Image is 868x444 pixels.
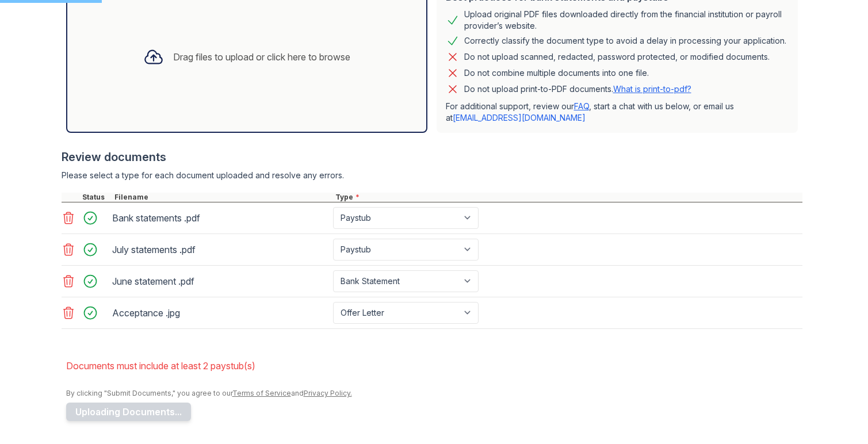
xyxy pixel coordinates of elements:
[333,193,802,202] div: Type
[112,272,328,290] div: June statement .pdf
[66,389,802,398] div: By clicking "Submit Documents," you agree to our and
[80,193,112,202] div: Status
[304,389,352,397] a: Privacy Policy.
[464,66,649,80] div: Do not combine multiple documents into one file.
[464,9,789,32] div: Upload original PDF files downloaded directly from the financial institution or payroll provider’...
[173,50,350,64] div: Drag files to upload or click here to browse
[453,113,586,123] a: [EMAIL_ADDRESS][DOMAIN_NAME]
[112,304,328,322] div: Acceptance .jpg
[66,354,802,377] li: Documents must include at least 2 paystub(s)
[112,240,328,259] div: July statements .pdf
[464,34,786,48] div: Correctly classify the document type to avoid a delay in processing your application.
[464,83,691,95] p: Do not upload print-to-PDF documents.
[62,149,802,165] div: Review documents
[574,101,589,111] a: FAQ
[66,403,191,421] button: Uploading Documents...
[464,50,770,64] div: Do not upload scanned, redacted, password protected, or modified documents.
[613,84,691,94] a: What is print-to-pdf?
[446,101,789,124] p: For additional support, review our , start a chat with us below, or email us at
[232,389,291,397] a: Terms of Service
[112,209,328,227] div: Bank statements .pdf
[112,193,333,202] div: Filename
[62,170,802,181] div: Please select a type for each document uploaded and resolve any errors.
